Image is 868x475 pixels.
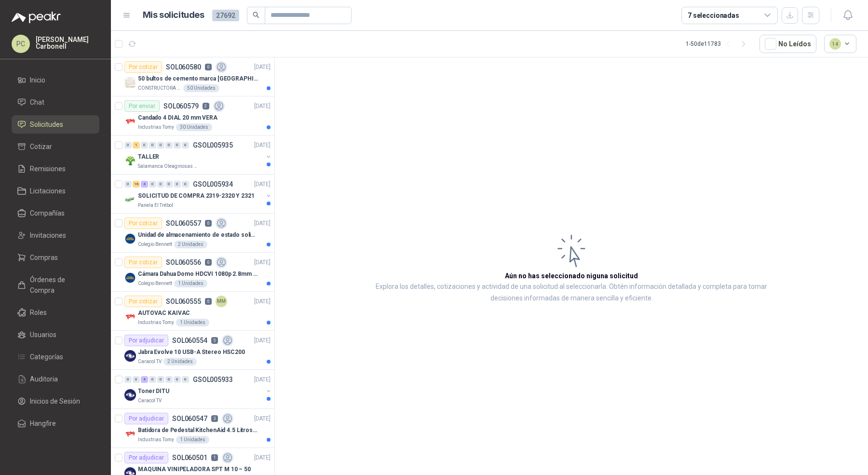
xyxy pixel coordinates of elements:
[211,415,218,422] p: 3
[30,396,80,407] span: Inicios de Sesión
[211,337,218,344] p: 5
[688,10,739,21] div: 7 seleccionadas
[138,358,162,366] p: Caracol TV
[133,142,140,149] div: 1
[254,141,271,150] p: [DATE]
[12,248,99,267] a: Compras
[111,409,274,448] a: Por adjudicarSOL0605473[DATE] Company LogoBatidora de Pedestal KitchenAid 4.5 Litros Delux Platea...
[211,454,218,461] p: 1
[36,36,99,50] p: [PERSON_NAME] Carbonell
[149,181,156,188] div: 0
[12,414,99,433] a: Hangfire
[111,57,274,96] a: Por cotizarSOL0605800[DATE] Company Logo50 bultos de cemento marca [GEOGRAPHIC_DATA][PERSON_NAME]...
[30,163,66,174] span: Remisiones
[505,271,638,281] h3: Aún no has seleccionado niguna solicitud
[30,141,52,152] span: Cotizar
[124,233,136,244] img: Company Logo
[149,376,156,383] div: 0
[174,280,207,287] div: 1 Unidades
[30,352,63,362] span: Categorías
[216,296,227,307] div: MM
[30,208,65,218] span: Compañías
[12,137,99,156] a: Cotizar
[254,297,271,306] p: [DATE]
[759,35,816,53] button: No Leídos
[138,387,169,396] p: Toner DITU
[138,426,258,435] p: Batidora de Pedestal KitchenAid 4.5 Litros Delux Plateado
[163,103,199,109] p: SOL060579
[138,348,245,357] p: Jabra Evolve 10 USB-A Stereo HSC200
[172,454,207,461] p: SOL060501
[165,142,173,149] div: 0
[138,113,217,122] p: Candado 4 DIAL 20 mm VERA
[138,319,174,326] p: Industrias Tomy
[12,326,99,344] a: Usuarios
[124,217,162,229] div: Por cotizar
[133,376,140,383] div: 0
[138,309,190,318] p: AUTOVAC KAIVAC
[138,270,258,279] p: Cámara Dahua Domo HDCVI 1080p 2.8mm IP67 Led IR 30m mts nocturnos
[124,100,160,112] div: Por enviar
[174,376,181,383] div: 0
[12,93,99,111] a: Chat
[183,84,219,92] div: 50 Unidades
[124,452,168,463] div: Por adjudicar
[138,231,258,240] p: Unidad de almacenamiento de estado solido Marca SK hynix [DATE] NVMe 256GB HFM256GDJTNG-8310A M.2...
[166,64,201,70] p: SOL060580
[30,75,45,85] span: Inicio
[149,142,156,149] div: 0
[254,102,271,111] p: [DATE]
[174,142,181,149] div: 0
[124,350,136,362] img: Company Logo
[166,259,201,266] p: SOL060556
[138,191,255,201] p: SOLICITUD DE COMPRA 2319-2320 Y 2321
[124,178,272,209] a: 0 16 4 0 0 0 0 0 GSOL005934[DATE] Company LogoSOLICITUD DE COMPRA 2319-2320 Y 2321Panela El Trébol
[157,181,164,188] div: 0
[174,181,181,188] div: 0
[254,258,271,267] p: [DATE]
[12,12,61,23] img: Logo peakr
[12,115,99,134] a: Solicitudes
[12,392,99,410] a: Inicios de Sesión
[30,230,66,241] span: Invitaciones
[253,12,259,18] span: search
[157,142,164,149] div: 0
[174,241,207,248] div: 2 Unidades
[30,374,58,384] span: Auditoria
[163,358,197,366] div: 2 Unidades
[30,274,90,296] span: Órdenes de Compra
[141,142,148,149] div: 0
[193,142,233,149] p: GSOL005935
[124,374,272,405] a: 0 0 4 0 0 0 0 0 GSOL005933[DATE] Company LogoToner DITUCaracol TV
[12,160,99,178] a: Remisiones
[172,337,207,344] p: SOL060554
[12,226,99,244] a: Invitaciones
[138,465,251,474] p: MAQUINA VINIPELADORA SPT M 10 – 50
[124,77,136,88] img: Company Logo
[124,116,136,127] img: Company Logo
[182,376,189,383] div: 0
[143,8,204,22] h1: Mis solicitudes
[176,123,212,131] div: 30 Unidades
[12,271,99,299] a: Órdenes de Compra
[124,142,132,149] div: 0
[138,84,181,92] p: CONSTRUCTORA GRUPO FIP
[205,259,212,266] p: 0
[254,336,271,345] p: [DATE]
[182,142,189,149] div: 0
[138,436,174,444] p: Industrias Tomy
[30,329,56,340] span: Usuarios
[686,36,752,52] div: 1 - 50 de 11783
[124,296,162,307] div: Por cotizar
[111,253,274,292] a: Por cotizarSOL0605560[DATE] Company LogoCámara Dahua Domo HDCVI 1080p 2.8mm IP67 Led IR 30m mts n...
[138,280,172,287] p: Colegio Bennett
[138,74,258,83] p: 50 bultos de cemento marca [GEOGRAPHIC_DATA][PERSON_NAME]
[254,375,271,384] p: [DATE]
[12,182,99,200] a: Licitaciones
[111,292,274,331] a: Por cotizarSOL0605550MM[DATE] Company LogoAUTOVAC KAIVACIndustrias Tomy1 Unidades
[203,103,209,109] p: 2
[30,418,56,429] span: Hangfire
[176,436,209,444] div: 1 Unidades
[205,298,212,305] p: 0
[138,152,159,162] p: TALLER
